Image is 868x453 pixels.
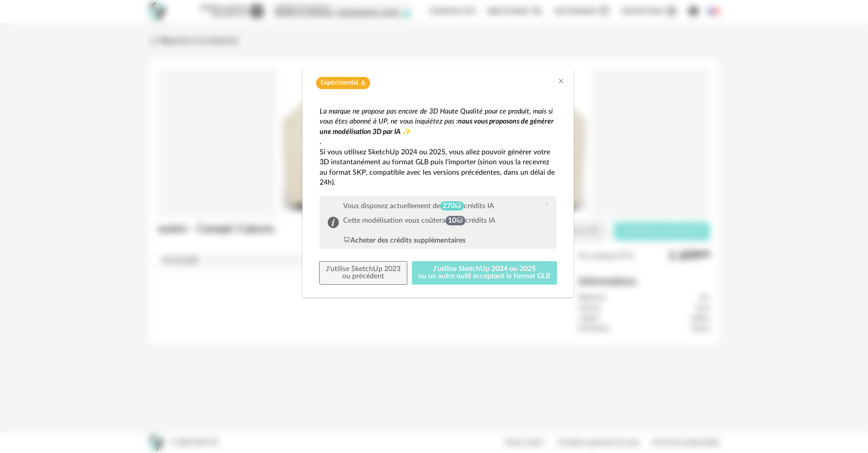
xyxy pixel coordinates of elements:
[302,68,574,297] div: dialog
[320,118,554,135] em: nous vous proposons de générer une modélisation 3D par IA ✨
[343,216,495,225] div: Cette modélisation vous coûtera crédits IA
[412,261,557,285] button: J'utilise SketchUp 2024 ou 2025ou un autre outil acceptant le format GLB
[440,201,464,211] span: 270
[557,77,565,86] button: Close
[446,216,465,225] span: 10
[320,147,557,188] p: Si vous utilisez SketchUp 2024 ou 2025, vous allez pouvoir générer votre 3D instantanément au for...
[320,108,553,125] em: La marque ne propose pas encore de 3D Haute Qualité pour ce produit, mais si vous êtes abonné à U...
[343,202,495,210] div: Vous disposez actuellement de crédits IA
[360,79,366,87] span: Flask icon
[320,137,557,147] p: .
[319,261,407,285] button: J'utilise SketchUp 2023ou précédent
[343,235,466,246] div: Acheter des crédits supplémentaires
[321,79,358,87] span: Expérimental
